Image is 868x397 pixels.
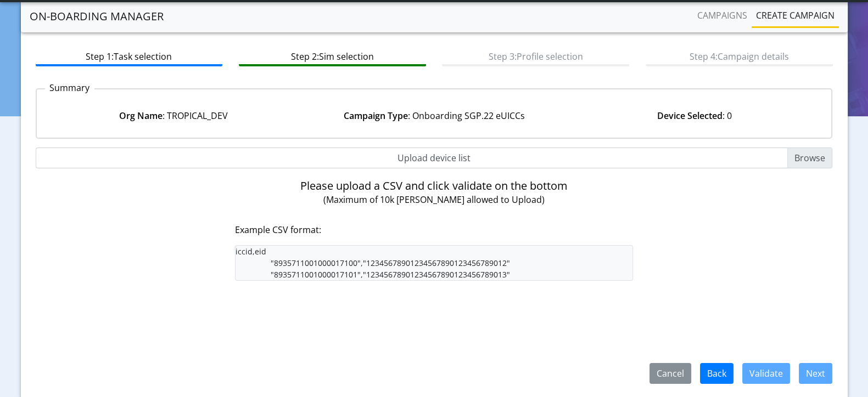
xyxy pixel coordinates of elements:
[564,109,825,122] div: : 0
[442,46,629,66] btn: Step 3: Profile selection
[742,363,790,384] button: Validate
[119,110,163,122] strong: Org Name
[799,363,832,384] button: Next
[657,110,723,122] strong: Device Selected
[649,363,691,384] button: Cancel
[693,4,752,26] a: Campaigns
[323,194,545,206] span: (Maximum of 10k [PERSON_NAME] allowed to Upload)
[235,179,634,206] h5: Please upload a CSV and click validate on the bottom
[752,4,839,26] a: Create campaign
[36,46,223,66] btn: Step 1: Task selection
[304,109,564,122] div: : Onboarding SGP.22 eUICCs
[30,5,164,27] a: On-Boarding Manager
[235,245,634,281] pre: iccid,eid "8935711001000017100","12345678901234567890123456789012" "8935711001000017101","1234567...
[700,363,733,384] button: Back
[344,110,408,122] strong: Campaign Type
[646,46,833,66] btn: Step 4: Campaign details
[235,223,634,236] p: Example CSV format:
[45,81,94,94] p: Summary
[239,46,426,66] btn: Step 2: Sim selection
[43,109,304,122] div: : TROPICAL_DEV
